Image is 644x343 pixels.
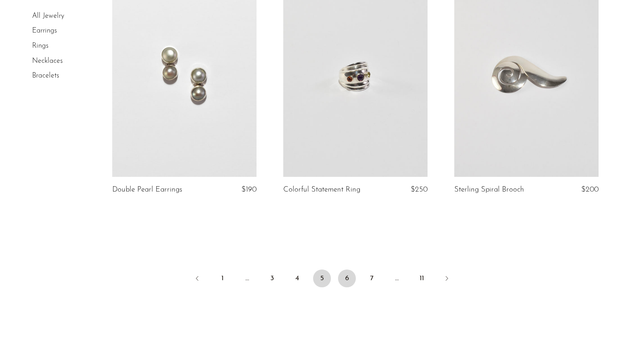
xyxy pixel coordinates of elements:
span: … [388,269,406,287]
a: 1 [213,269,231,287]
a: Next [438,269,456,289]
a: 3 [263,269,281,287]
span: $190 [241,186,257,193]
a: 6 [338,269,356,287]
a: Rings [32,42,49,49]
a: Bracelets [32,72,59,79]
span: 5 [313,269,331,287]
a: All Jewelry [32,12,64,20]
a: 4 [288,269,306,287]
a: Sterling Spiral Brooch [454,186,524,194]
a: Colorful Statement Ring [283,186,360,194]
a: Double Pearl Earrings [112,186,182,194]
a: 11 [413,269,431,287]
span: … [238,269,256,287]
span: $200 [581,186,599,193]
a: Earrings [32,28,57,35]
a: Necklaces [32,57,63,65]
a: Previous [188,269,206,289]
a: 7 [363,269,381,287]
span: $250 [411,186,428,193]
